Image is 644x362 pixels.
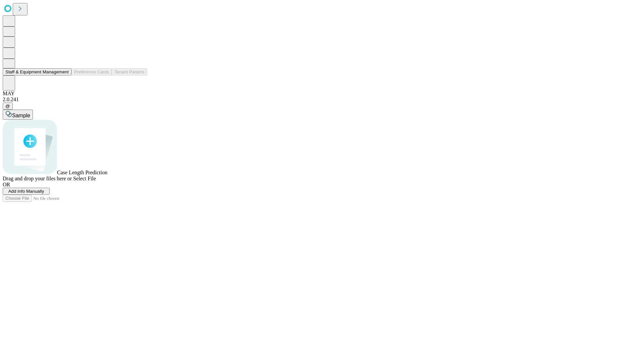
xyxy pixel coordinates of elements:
button: Tenant Params [112,68,147,75]
button: @ [3,103,13,110]
button: Add Info Manually [3,188,50,195]
span: Case Length Prediction [57,170,107,175]
button: Preference Cards [71,68,112,75]
div: 2.0.241 [3,97,641,103]
span: Select File [73,176,96,181]
button: Staff & Equipment Management [3,68,71,75]
span: @ [5,104,10,109]
span: Sample [12,113,30,118]
span: Add Info Manually [8,189,44,194]
div: MAY [3,90,641,97]
button: Sample [3,110,33,120]
span: Drag and drop your files here or [3,176,72,181]
span: OR [3,182,10,187]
